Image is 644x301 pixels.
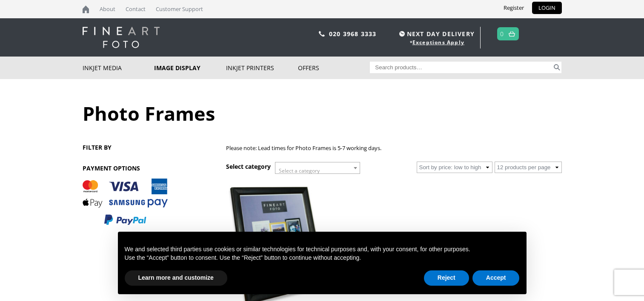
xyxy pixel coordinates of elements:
[111,225,533,301] div: Notice
[397,29,475,39] span: NEXT DAY DELIVERY
[509,31,515,37] img: basket.svg
[399,31,405,37] img: time.svg
[226,162,271,170] h3: Select category
[83,143,183,151] h3: FILTER BY
[500,28,504,40] a: 0
[83,100,562,126] h1: Photo Frames
[125,245,520,254] p: We and selected third parties use cookies or similar technologies for technical purposes and, wit...
[83,57,155,79] a: Inkjet Media
[83,27,160,48] img: logo-white.svg
[552,62,562,73] button: Search
[83,164,183,172] h3: PAYMENT OPTIONS
[125,254,520,262] p: Use the “Accept” button to consent. Use the “Reject” button to continue without accepting.
[532,2,562,14] a: LOGIN
[370,62,552,73] input: Search products…
[417,162,492,173] select: Shop order
[226,57,298,79] a: Inkjet Printers
[298,57,370,79] a: Offers
[329,30,377,38] a: 020 3968 3333
[424,270,469,286] button: Reject
[279,167,320,174] span: Select a category
[125,270,227,286] button: Learn more and customize
[154,57,226,79] a: Image Display
[497,2,530,14] a: Register
[319,31,325,37] img: phone.svg
[83,179,168,226] img: PAYMENT OPTIONS
[412,39,464,46] a: Exceptions Apply
[472,270,520,286] button: Accept
[226,143,561,153] p: Please note: Lead times for Photo Frames is 5-7 working days.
